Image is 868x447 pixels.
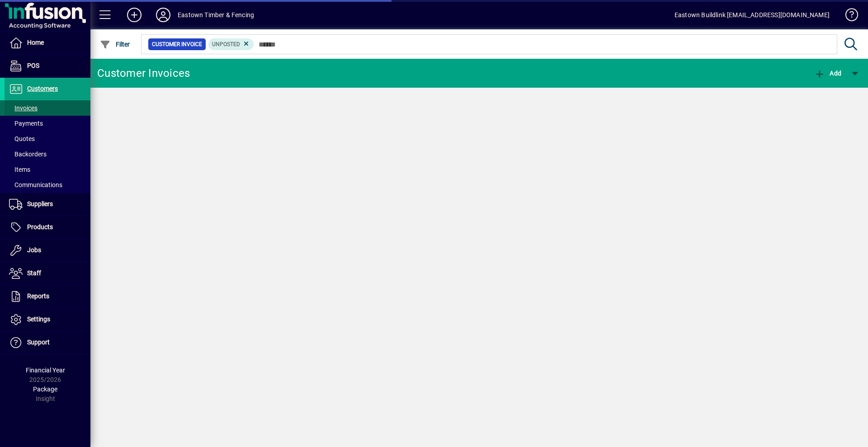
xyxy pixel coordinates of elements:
[27,62,39,69] span: POS
[9,151,47,158] span: Backorders
[5,285,90,308] a: Reports
[98,36,132,52] button: Filter
[152,40,202,49] span: Customer Invoice
[5,162,90,177] a: Items
[9,104,38,112] span: Invoices
[675,8,830,22] div: Eastown Buildlink [EMAIL_ADDRESS][DOMAIN_NAME]
[33,386,57,393] span: Package
[5,55,90,77] a: POS
[5,262,90,285] a: Staff
[812,65,844,81] button: Add
[27,269,41,277] span: Staff
[27,39,44,46] span: Home
[5,308,90,331] a: Settings
[212,41,240,47] span: Unposted
[5,239,90,262] a: Jobs
[208,38,254,50] mat-chip: Customer Invoice Status: Unposted
[5,32,90,54] a: Home
[9,135,35,142] span: Quotes
[27,246,41,254] span: Jobs
[27,200,53,207] span: Suppliers
[5,216,90,239] a: Products
[814,70,841,77] span: Add
[149,7,178,23] button: Profile
[9,181,62,188] span: Communications
[178,8,254,22] div: Eastown Timber & Fencing
[5,100,90,116] a: Invoices
[27,223,53,231] span: Products
[5,177,90,193] a: Communications
[839,2,857,31] a: Knowledge Base
[27,339,50,346] span: Support
[97,66,190,80] div: Customer Invoices
[9,166,30,173] span: Items
[120,7,149,23] button: Add
[5,131,90,146] a: Quotes
[27,292,49,300] span: Reports
[5,331,90,354] a: Support
[100,41,130,48] span: Filter
[5,193,90,216] a: Suppliers
[26,367,65,374] span: Financial Year
[27,315,50,323] span: Settings
[5,116,90,131] a: Payments
[27,85,58,92] span: Customers
[5,146,90,162] a: Backorders
[9,120,43,127] span: Payments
